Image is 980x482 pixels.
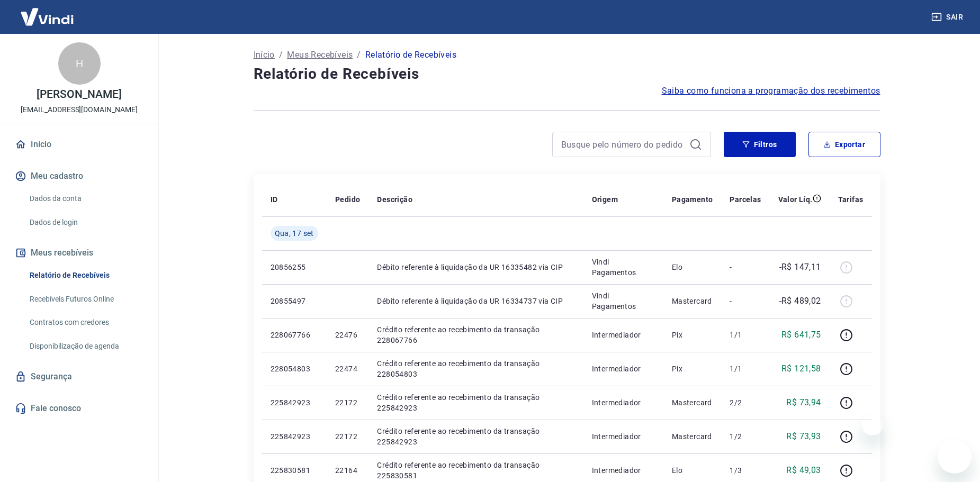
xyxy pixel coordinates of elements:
p: 228067766 [271,330,318,340]
p: Mastercard [672,431,713,442]
p: 225830581 [271,465,318,476]
p: Pix [672,330,713,340]
iframe: Botão para abrir a janela de mensagens [938,440,972,474]
a: Contratos com credores [25,312,146,333]
p: -R$ 489,02 [779,295,821,307]
p: Crédito referente ao recebimento da transação 228054803 [377,358,574,379]
p: - [730,262,761,272]
p: 22474 [335,363,360,374]
p: -R$ 147,11 [779,261,821,274]
p: R$ 641,75 [781,329,821,341]
p: Intermediador [592,363,655,374]
p: 2/2 [730,397,761,408]
a: Meus Recebíveis [287,49,353,61]
p: Mastercard [672,296,713,306]
a: Segurança [13,365,146,388]
p: 1/1 [730,363,761,374]
p: Intermediador [592,431,655,442]
p: ID [271,194,278,205]
p: Origem [592,194,618,205]
span: Qua, 17 set [275,228,314,239]
p: Pix [672,363,713,374]
p: 22172 [335,431,360,442]
p: Elo [672,465,713,476]
p: Débito referente à liquidação da UR 16335482 via CIP [377,262,574,272]
a: Saiba como funciona a programação dos recebimentos [662,85,880,97]
p: - [730,296,761,306]
p: 1/1 [730,330,761,340]
p: 1/2 [730,431,761,442]
p: R$ 49,03 [786,464,821,477]
p: 1/3 [730,465,761,476]
a: Disponibilização de agenda [25,335,146,357]
p: / [279,49,283,61]
img: Vindi [13,1,82,33]
button: Meu cadastro [13,165,146,188]
p: 22172 [335,397,360,408]
p: 22476 [335,330,360,340]
p: Intermediador [592,465,655,476]
p: Pedido [335,194,360,205]
a: Dados da conta [25,188,146,210]
button: Sair [929,7,967,27]
p: 20856255 [271,262,318,272]
p: 228054803 [271,363,318,374]
p: Parcelas [730,194,761,205]
p: R$ 73,94 [786,396,821,409]
p: Vindi Pagamentos [592,290,655,312]
a: Dados de login [25,212,146,233]
a: Fale conosco [13,397,146,420]
p: 225842923 [271,397,318,408]
p: [EMAIL_ADDRESS][DOMAIN_NAME] [21,104,138,115]
a: Início [254,49,275,61]
p: Crédito referente ao recebimento da transação 225830581 [377,460,574,481]
p: Crédito referente ao recebimento da transação 228067766 [377,324,574,345]
p: Pagamento [672,194,713,205]
p: R$ 121,58 [781,362,821,375]
iframe: Fechar mensagem [862,414,883,435]
input: Busque pelo número do pedido [561,137,685,152]
p: 225842923 [271,431,318,442]
p: Relatório de Recebíveis [365,49,456,61]
div: H [58,42,101,85]
p: Intermediador [592,330,655,340]
h4: Relatório de Recebíveis [254,63,880,85]
button: Meus recebíveis [13,241,146,265]
p: Mastercard [672,397,713,408]
p: Débito referente à liquidação da UR 16334737 via CIP [377,296,574,306]
p: Descrição [377,194,412,205]
a: Início [13,133,146,156]
p: Elo [672,262,713,272]
p: [PERSON_NAME] [37,89,121,100]
p: Crédito referente ao recebimento da transação 225842923 [377,426,574,447]
p: R$ 73,93 [786,430,821,443]
p: Vindi Pagamentos [592,257,655,278]
p: 20855497 [271,296,318,306]
p: Tarifas [838,194,864,205]
p: Crédito referente ao recebimento da transação 225842923 [377,392,574,413]
button: Exportar [808,132,880,157]
p: Valor Líq. [778,194,813,205]
p: Intermediador [592,397,655,408]
a: Recebíveis Futuros Online [25,288,146,310]
a: Relatório de Recebíveis [25,265,146,286]
p: / [357,49,361,61]
button: Filtros [724,132,796,157]
p: 22164 [335,465,360,476]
